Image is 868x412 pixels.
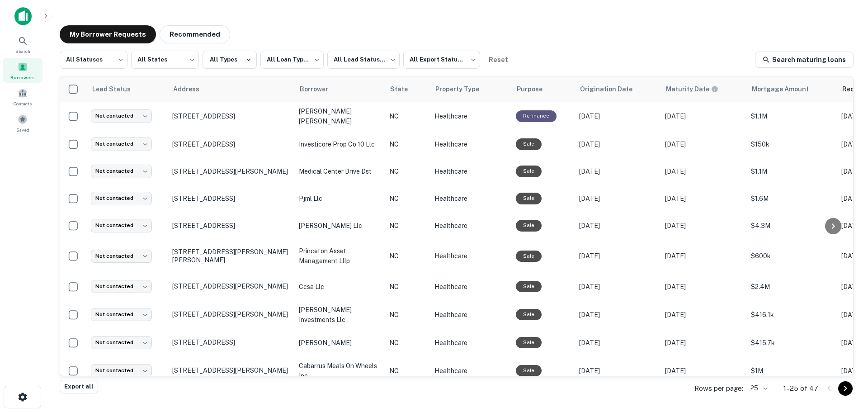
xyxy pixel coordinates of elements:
p: 1–25 of 47 [783,383,818,394]
th: Mortgage Amount [746,76,837,102]
div: Not contacted [91,109,152,123]
div: Sale [516,220,542,231]
div: Sale [516,281,542,292]
p: Healthcare [434,338,507,348]
iframe: Chat Widget [823,340,868,383]
p: NC [389,310,425,320]
span: Property Type [435,84,491,95]
div: All Lead Statuses [327,48,400,71]
button: All Types [203,51,257,69]
div: Sale [516,365,542,376]
span: Address [173,84,211,95]
th: Property Type [430,76,511,102]
th: Origination Date [575,76,660,102]
p: [DATE] [579,282,656,292]
div: All Statuses [60,48,127,71]
span: Borrower [300,84,340,95]
div: Not contacted [91,192,152,205]
p: $1.1M [751,166,832,176]
p: Healthcare [434,166,507,176]
div: All Loan Types [260,48,324,71]
th: Maturity dates displayed may be estimated. Please contact the lender for the most accurate maturi... [660,76,746,102]
span: Origination Date [580,84,644,95]
p: NC [389,221,425,231]
p: [DATE] [665,338,742,348]
th: Address [168,76,294,102]
p: Healthcare [434,310,507,320]
p: $150k [751,139,832,149]
div: Not contacted [91,250,152,263]
p: [DATE] [579,139,656,149]
div: Maturity dates displayed may be estimated. Please contact the lender for the most accurate maturi... [666,84,718,94]
span: Mortgage Amount [752,84,821,95]
p: medical center drive dst [299,166,380,176]
p: [DATE] [665,310,742,320]
p: investicore prop co 10 llc [299,139,380,149]
p: cabarrus meals on wheels inc [299,361,380,381]
p: NC [389,139,425,149]
p: Healthcare [434,282,507,292]
p: [PERSON_NAME] [PERSON_NAME] [299,106,380,126]
div: Not contacted [91,308,152,321]
p: [DATE] [665,139,742,149]
p: Healthcare [434,194,507,204]
div: Sale [516,193,542,204]
span: Borrowers [10,74,35,81]
p: NC [389,194,425,204]
p: princeton asset management lllp [299,246,380,266]
p: Healthcare [434,139,507,149]
p: Healthcare [434,366,507,376]
p: [DATE] [665,251,742,261]
p: Healthcare [434,221,507,231]
th: Purpose [511,76,575,102]
p: [DATE] [579,221,656,231]
div: 25 [747,382,769,395]
div: Sale [516,309,542,320]
p: [STREET_ADDRESS] [172,338,290,346]
div: Not contacted [91,219,152,232]
p: $4.3M [751,221,832,231]
p: [DATE] [579,310,656,320]
button: Recommended [160,25,230,43]
p: [STREET_ADDRESS][PERSON_NAME] [172,310,290,318]
span: Purpose [517,84,554,95]
div: Sale [516,251,542,262]
th: Borrower [294,76,385,102]
button: Export all [60,380,98,393]
img: capitalize-icon.png [14,7,32,25]
div: Sale [516,166,542,177]
h6: Maturity Date [666,84,709,94]
p: [DATE] [579,251,656,261]
p: $2.4M [751,282,832,292]
p: NC [389,111,425,121]
p: Rows per page: [694,383,743,394]
a: Search [3,32,42,57]
div: Contacts [3,85,42,109]
p: [STREET_ADDRESS] [172,140,290,148]
p: [STREET_ADDRESS][PERSON_NAME] [172,282,290,290]
span: State [390,84,420,95]
p: Healthcare [434,251,507,261]
p: Healthcare [434,111,507,121]
span: Lead Status [92,84,142,95]
a: Search maturing loans [755,52,854,68]
p: [DATE] [665,366,742,376]
span: Saved [16,126,29,133]
span: Contacts [14,100,32,107]
p: NC [389,338,425,348]
button: My Borrower Requests [60,25,156,43]
p: [PERSON_NAME] investments llc [299,305,380,325]
a: Borrowers [3,58,42,83]
p: [PERSON_NAME] llc [299,221,380,231]
p: [DATE] [579,111,656,121]
p: $1M [751,366,832,376]
p: [STREET_ADDRESS][PERSON_NAME] [172,366,290,374]
p: [STREET_ADDRESS][PERSON_NAME][PERSON_NAME] [172,248,290,264]
div: Not contacted [91,364,152,377]
p: [DATE] [665,194,742,204]
p: [DATE] [579,194,656,204]
div: Saved [3,111,42,135]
